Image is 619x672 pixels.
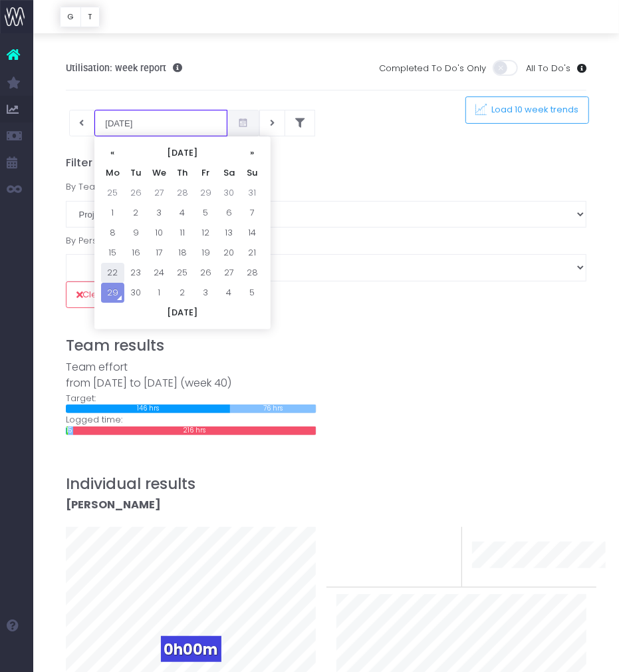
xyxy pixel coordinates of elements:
div: Vertical button group [60,7,100,27]
td: 18 [171,243,194,263]
td: 29 [101,283,124,303]
td: 21 [241,243,264,263]
th: Sa [217,163,241,183]
td: 11 [171,223,194,243]
td: 31 [241,183,264,203]
td: 8 [101,223,124,243]
button: T [80,7,100,27]
span: 0% [430,527,451,549]
th: [DATE] [101,303,264,323]
div: 146 hrs [66,405,230,413]
td: 4 [217,283,241,303]
td: 14 [241,223,264,243]
td: 2 [171,283,194,303]
td: 7 [241,203,264,223]
td: 1 [101,203,124,223]
th: Tu [124,163,148,183]
td: 30 [217,183,241,203]
h5: Filter Report [66,156,587,170]
td: 25 [171,263,194,283]
td: 17 [148,243,171,263]
td: 12 [194,223,217,243]
button: Load 10 week trends [465,96,589,124]
span: 0h00m [161,636,221,662]
div: 5 hrs [68,426,73,435]
td: 5 [241,283,264,303]
th: We [148,163,171,183]
td: 3 [148,203,171,223]
span: To last week [336,540,391,553]
td: 10 [148,223,171,243]
td: 16 [124,243,148,263]
td: 20 [217,243,241,263]
th: Mo [101,163,124,183]
td: 28 [171,183,194,203]
td: 22 [101,263,124,283]
button: Clear Filter [66,281,140,308]
strong: [PERSON_NAME] [66,497,161,512]
td: 6 [217,203,241,223]
th: Th [171,163,194,183]
td: 19 [194,243,217,263]
th: [DATE] [124,143,241,163]
td: 29 [194,183,217,203]
th: Su [241,163,264,183]
img: images/default_profile_image.png [5,645,25,665]
td: 28 [241,263,264,283]
th: « [101,143,124,163]
td: 1 [148,283,171,303]
span: Completed To Do's Only [379,62,486,75]
div: 76 hrs [230,405,316,413]
td: 26 [124,183,148,203]
div: Target: Logged time: [56,359,326,435]
td: 26 [194,263,217,283]
td: 15 [101,243,124,263]
td: 24 [148,263,171,283]
h3: Team results [66,337,587,355]
td: 30 [124,283,148,303]
td: 5 [194,203,217,223]
h3: Individual results [66,475,587,493]
th: » [241,143,264,163]
td: 13 [217,223,241,243]
h3: Utilisation: week report [66,63,182,74]
td: 9 [124,223,148,243]
label: By Person [56,228,597,254]
td: 2 [124,203,148,223]
th: Fr [194,163,217,183]
div: 216 hrs [73,426,316,435]
span: Load 10 week trends [487,104,579,116]
td: 23 [124,263,148,283]
div: Team effort from [DATE] to [DATE] (week 40) [66,359,316,392]
span: 10 week trend [472,572,532,585]
td: 25 [101,183,124,203]
label: By Team [56,174,597,200]
td: 27 [217,263,241,283]
button: G [60,7,81,27]
td: 27 [148,183,171,203]
span: All To Do's [526,62,570,75]
div: 1 hrs [66,426,66,435]
td: 3 [194,283,217,303]
td: 4 [171,203,194,223]
div: 1 hrs [66,426,68,435]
